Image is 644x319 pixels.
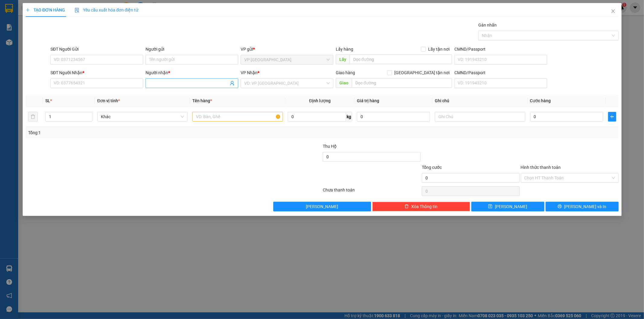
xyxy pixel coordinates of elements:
[87,113,91,117] span: up
[335,78,351,88] span: Giao
[146,46,238,52] div: Người gửi
[75,8,79,13] img: icon
[26,8,65,12] span: TẠO ĐƠN HÀNG
[454,46,547,52] div: CMND/Passport
[241,46,333,52] div: VP gửi
[146,69,238,76] div: Người nhận
[85,112,92,117] span: Increase Value
[335,47,353,52] span: Lấy hàng
[495,203,527,210] span: [PERSON_NAME]
[241,70,258,75] span: VP Nhận
[372,202,470,211] button: deleteXóa Thông tin
[411,203,437,210] span: Xóa Thông tin
[97,98,120,103] span: Đơn vị tính
[454,69,547,76] div: CMND/Passport
[405,204,409,209] span: delete
[392,69,452,76] span: [GEOGRAPHIC_DATA] tận nơi
[273,202,371,211] button: [PERSON_NAME]
[521,165,561,170] label: Hình thức thanh toán
[85,117,92,121] span: Decrease Value
[28,129,248,136] div: Tổng: 1
[244,55,330,64] span: VP Sài Gòn
[309,98,331,103] span: Định lượng
[557,204,562,209] span: printer
[230,81,235,86] span: user-add
[608,112,616,122] button: plus
[478,23,497,27] label: Gán nhãn
[50,46,143,52] div: SĐT Người Gửi
[322,144,336,149] span: Thu Hộ
[357,112,430,122] input: 0
[50,69,143,76] div: SĐT Người Nhận
[26,8,30,12] span: plus
[564,203,606,210] span: [PERSON_NAME] và In
[426,46,452,52] span: Lấy tận nơi
[488,204,492,209] span: save
[349,55,452,64] input: Dọc đường
[87,117,91,121] span: down
[608,114,616,119] span: plus
[530,98,551,103] span: Cước hàng
[192,112,283,122] input: VD: Bàn, Ghế
[610,9,615,14] span: close
[545,202,618,211] button: printer[PERSON_NAME] và In
[335,70,355,75] span: Giao hàng
[28,112,38,122] button: delete
[101,112,184,121] span: Khác
[357,98,379,103] span: Giá trị hàng
[604,3,621,20] button: Close
[471,202,544,211] button: save[PERSON_NAME]
[75,8,138,12] span: Yêu cầu xuất hóa đơn điện tử
[306,203,338,210] span: [PERSON_NAME]
[335,55,349,64] span: Lấy
[192,98,212,103] span: Tên hàng
[346,112,352,122] span: kg
[432,95,527,107] th: Ghi chú
[435,112,525,122] input: Ghi Chú
[351,78,452,88] input: Dọc đường
[322,187,421,197] div: Chưa thanh toán
[421,165,441,170] span: Tổng cước
[45,98,50,103] span: SL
